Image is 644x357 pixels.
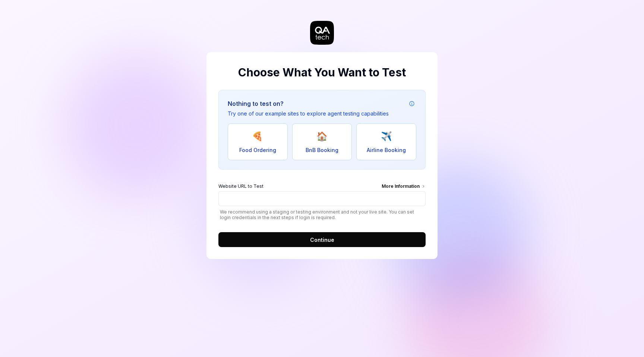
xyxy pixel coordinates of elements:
[407,99,416,108] button: Example attribution information
[228,110,389,117] p: Try one of our example sites to explore agent testing capabilities
[218,191,426,206] input: Website URL to TestMore Information
[218,64,426,81] h2: Choose What You Want to Test
[306,146,338,154] span: BnB Booking
[252,130,263,143] span: 🍕
[310,236,334,244] span: Continue
[316,130,328,143] span: 🏠
[218,183,263,191] span: Website URL to Test
[292,123,352,160] button: 🏠BnB Booking
[381,130,392,143] span: ✈️
[218,232,426,247] button: Continue
[228,99,389,108] h3: Nothing to test on?
[382,183,426,191] div: More Information
[228,123,288,160] button: 🍕Food Ordering
[356,123,416,160] button: ✈️Airline Booking
[239,146,276,154] span: Food Ordering
[367,146,406,154] span: Airline Booking
[218,209,426,220] span: We recommend using a staging or testing environment and not your live site. You can set login cre...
